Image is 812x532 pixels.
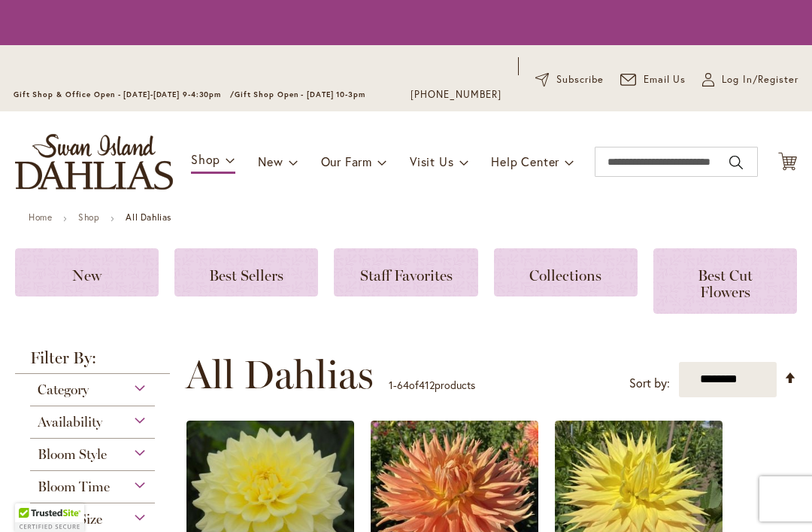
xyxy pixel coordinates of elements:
span: Category [38,382,89,398]
iframe: Launch Accessibility Center [11,479,53,521]
a: Collections [494,248,638,296]
a: Best Sellers [174,248,318,296]
span: Best Sellers [209,266,283,284]
span: 1 [389,378,393,392]
span: Gift Shop Open - [DATE] 10-3pm [235,90,365,99]
span: 64 [397,378,409,392]
strong: All Dahlias [126,211,171,223]
a: store logo [15,134,173,190]
a: New [15,248,159,296]
span: Collections [529,266,601,284]
a: Best Cut Flowers [653,248,797,314]
a: Email Us [620,72,686,87]
a: Subscribe [535,72,604,87]
span: Log In/Register [722,72,798,87]
span: New [72,266,101,284]
a: Shop [78,211,99,223]
span: Visit Us [410,154,453,169]
span: New [258,154,283,169]
span: Bloom Style [38,446,107,463]
span: All Dahlias [186,352,374,397]
span: Our Farm [321,154,372,169]
a: Home [29,211,52,223]
span: Availability [38,414,102,430]
span: Best Cut Flowers [698,266,753,301]
a: [PHONE_NUMBER] [411,87,501,102]
p: - of products [389,373,475,397]
a: Staff Favorites [334,248,477,296]
label: Sort by: [629,369,670,397]
span: Staff Favorites [360,266,453,284]
span: Bloom Time [38,479,110,495]
strong: Filter By: [15,350,170,374]
button: Search [729,150,743,175]
a: Log In/Register [702,72,798,87]
span: Help Center [491,154,559,169]
span: Gift Shop & Office Open - [DATE]-[DATE] 9-4:30pm / [14,90,235,99]
span: Shop [191,151,220,167]
span: 412 [419,378,435,392]
span: Email Us [644,72,686,87]
span: Subscribe [556,72,604,87]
